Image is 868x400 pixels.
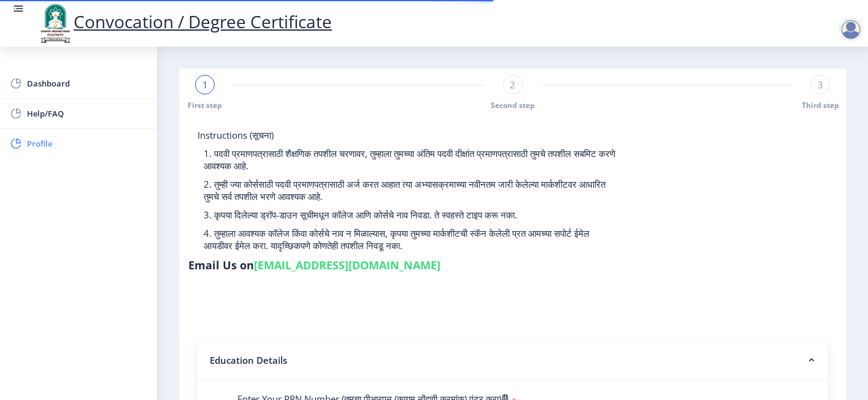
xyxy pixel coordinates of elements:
h6: Email Us on [188,258,440,272]
span: 3 [818,79,823,91]
span: Instructions (सूचना) [198,129,274,141]
p: 2. तुम्ही ज्या कोर्ससाठी पदवी प्रमाणपत्रासाठी अर्ज करत आहात त्या अभ्यासक्रमाच्या नवीनतम जारी केले... [204,178,618,202]
p: 1. पदवी प्रमाणपत्रासाठी शैक्षणिक तपशील चरणावर, तुम्हाला तुमच्या अंतिम पदवी दीक्षांत प्रमाणपत्रासा... [204,147,618,172]
p: 3. कृपया दिलेल्या ड्रॉप-डाउन सूचीमधून कॉलेज आणि कोर्सचे नाव निवडा. ते स्वहस्ते टाइप करू नका. [204,209,618,221]
p: 4. तुम्हाला आवश्यक कॉलेज किंवा कोर्सचे नाव न मिळाल्यास, कृपया तुमच्या मार्कशीटची स्कॅन केलेली प्र... [204,227,618,252]
span: Second step [491,100,535,110]
a: [EMAIL_ADDRESS][DOMAIN_NAME] [254,258,440,272]
span: Profile [27,136,147,151]
span: Dashboard [27,76,147,91]
span: 2 [510,79,515,91]
span: Help/FAQ [27,106,147,121]
img: logo [37,2,74,44]
nb-accordion-item-header: Education Details [198,340,828,380]
span: First step [188,100,222,110]
a: Convocation / Degree Certificate [37,10,332,33]
span: Third step [802,100,839,110]
span: 1 [202,79,208,91]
